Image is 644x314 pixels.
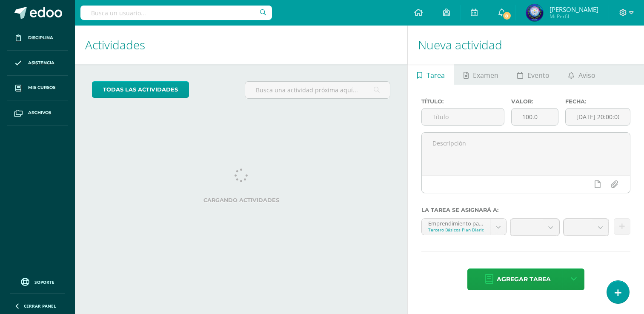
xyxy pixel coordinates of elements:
input: Puntos máximos [512,108,558,125]
a: Asistencia [7,51,68,76]
label: La tarea se asignará a: [421,207,630,213]
span: Cerrar panel [24,303,56,309]
input: Fecha de entrega [566,108,630,125]
span: Aviso [578,65,595,86]
a: Evento [508,64,559,85]
span: [PERSON_NAME] [550,5,598,14]
a: todas las Actividades [92,81,189,98]
input: Busca un usuario... [80,6,272,20]
label: Fecha: [565,98,630,105]
a: Archivos [7,100,68,126]
a: Aviso [559,64,605,85]
a: Examen [454,64,507,85]
span: Agregar tarea [497,269,551,290]
label: Cargando actividades [92,197,390,203]
span: Soporte [34,279,54,285]
label: Título: [421,98,504,105]
span: Asistencia [28,60,54,66]
span: Disciplina [28,34,53,41]
h1: Nueva actividad [418,26,634,64]
a: Disciplina [7,26,68,51]
input: Título [422,108,504,125]
span: Examen [473,65,498,86]
span: Evento [527,65,550,86]
span: Archivos [28,109,51,116]
img: d6b870649aa6af299f84a13d1a6b606c.png [526,4,543,21]
input: Busca una actividad próxima aquí... [245,82,390,98]
span: Tarea [426,65,445,86]
div: Tercero Básicos Plan Diario [428,227,484,233]
a: Tarea [408,64,454,85]
span: Mi Perfil [550,13,598,20]
a: Emprendimiento para la Productividad y Desarrollo 'A'Tercero Básicos Plan Diario [422,219,506,235]
label: Valor: [511,98,558,105]
div: Emprendimiento para la Productividad y Desarrollo 'A' [428,219,484,227]
h1: Actividades [85,26,397,64]
a: Soporte [10,276,65,287]
span: 8 [502,11,511,20]
span: Mis cursos [28,84,55,91]
a: Mis cursos [7,76,68,101]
